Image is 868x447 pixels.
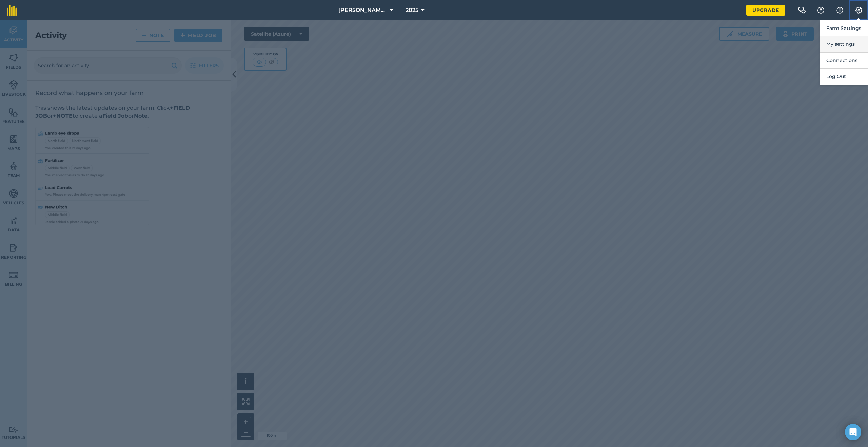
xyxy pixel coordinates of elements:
[820,20,868,36] button: Farm Settings
[845,424,861,440] div: Open Intercom Messenger
[820,69,868,85] button: Log Out
[746,5,785,16] a: Upgrade
[820,36,868,52] button: My settings
[855,7,863,14] img: A cog icon
[406,6,418,14] span: 2025
[338,6,387,14] span: [PERSON_NAME] Farms
[7,5,17,16] img: fieldmargin Logo
[798,7,806,14] img: Two speech bubbles overlapping with the left bubble in the forefront
[820,53,868,69] button: Connections
[817,7,825,14] img: A question mark icon
[836,6,843,14] img: svg+xml;base64,PHN2ZyB4bWxucz0iaHR0cDovL3d3dy53My5vcmcvMjAwMC9zdmciIHdpZHRoPSIxNyIgaGVpZ2h0PSIxNy...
